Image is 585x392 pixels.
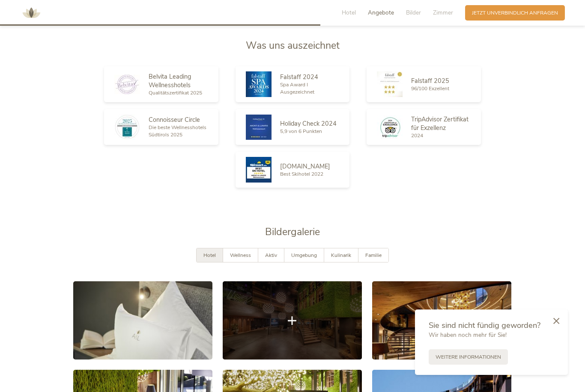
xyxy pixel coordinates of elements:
[377,71,403,97] img: Falstaff 2025
[246,39,340,52] span: Was uns auszeichnet
[433,9,453,17] span: Zimmer
[411,77,449,85] span: Falstaff 2025
[114,75,140,94] img: Belvita Leading Wellnesshotels
[331,252,351,259] span: Kulinarik
[230,252,251,259] span: Wellness
[280,128,322,135] span: 5,9 von 6 Punkten
[280,73,318,81] span: Falstaff 2024
[411,132,423,139] span: 2024
[291,252,317,259] span: Umgebung
[280,162,330,171] span: [DOMAIN_NAME]
[429,331,507,339] span: Wir haben noch mehr für Sie!
[246,71,272,97] img: Falstaff 2024
[377,115,403,139] img: TripAdvisor Zertifikat für Exzellenz
[280,119,337,128] span: Holiday Check 2024
[149,72,191,89] span: Belvita Leading Wellnesshotels
[149,124,206,138] span: Die beste Wellnesshotels Südtirols 2025
[411,85,449,92] span: 96/100 Exzellent
[406,9,421,17] span: Bilder
[265,225,320,239] span: Bildergalerie
[246,157,272,183] img: Skiresort.de
[436,354,501,361] span: Weitere Informationen
[342,9,356,17] span: Hotel
[280,81,314,95] span: Spa Award I Ausgezeichnet
[149,115,200,124] span: Connoisseur Circle
[411,115,469,132] span: TripAdvisor Zertifikat für Exzellenz
[365,252,382,259] span: Familie
[472,9,558,17] span: Jetzt unverbindlich anfragen
[265,252,277,259] span: Aktiv
[429,349,508,365] a: Weitere Informationen
[149,89,202,96] span: Qualitätszertifikat 2025
[368,9,394,17] span: Angebote
[429,320,540,330] span: Sie sind nicht fündig geworden?
[114,114,140,140] img: Connoisseur Circle
[280,171,323,177] span: Best Skihotel 2022
[18,10,44,15] a: AMONTI & LUNARIS Wellnessresort
[246,115,272,140] img: Holiday Check 2024
[203,252,216,259] span: Hotel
